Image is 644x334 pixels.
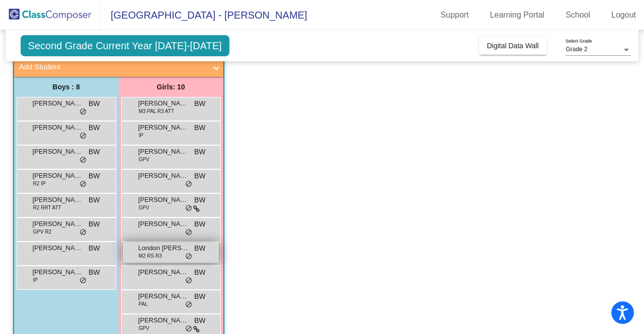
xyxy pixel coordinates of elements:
[603,7,644,23] a: Logout
[21,35,229,56] span: Second Grade Current Year [DATE]-[DATE]
[139,156,149,163] span: GPV
[139,107,174,115] span: M3 PAL R3 ATT
[101,7,307,23] span: [GEOGRAPHIC_DATA] - [PERSON_NAME]
[89,147,100,157] span: BW
[33,267,83,277] span: [PERSON_NAME]
[33,195,83,205] span: [PERSON_NAME]
[119,77,223,97] div: Girls: 10
[79,108,87,116] span: do_not_disturb_alt
[185,204,192,212] span: do_not_disturb_alt
[479,37,547,55] button: Digital Data Wall
[139,324,149,332] span: GPV
[139,204,149,211] span: GPV
[185,253,192,261] span: do_not_disturb_alt
[194,267,206,278] span: BW
[139,132,143,139] span: IP
[33,147,83,157] span: [PERSON_NAME]
[33,123,83,133] span: [PERSON_NAME]
[194,315,206,326] span: BW
[79,180,87,188] span: do_not_disturb_alt
[138,219,189,229] span: [PERSON_NAME]
[194,243,206,254] span: BW
[185,301,192,309] span: do_not_disturb_alt
[138,98,189,108] span: [PERSON_NAME]
[138,147,189,157] span: [PERSON_NAME]
[89,98,100,109] span: BW
[33,171,83,181] span: [PERSON_NAME]
[194,147,206,157] span: BW
[89,123,100,133] span: BW
[138,171,189,181] span: [PERSON_NAME]
[79,156,87,164] span: do_not_disturb_alt
[433,7,477,23] a: Support
[194,219,206,230] span: BW
[33,228,52,236] span: GPV R2
[79,277,87,285] span: do_not_disturb_alt
[138,291,189,301] span: [PERSON_NAME]
[33,98,83,108] span: [PERSON_NAME]
[138,315,189,325] span: [PERSON_NAME]
[33,243,83,253] span: [PERSON_NAME]
[194,171,206,181] span: BW
[89,195,100,205] span: BW
[89,171,100,181] span: BW
[566,46,587,53] span: Grade 2
[19,61,206,73] mat-panel-title: Add Student
[557,7,598,23] a: School
[139,300,148,308] span: PAL
[194,291,206,302] span: BW
[79,229,87,237] span: do_not_disturb_alt
[139,252,162,260] span: M2 RS R3
[185,277,192,285] span: do_not_disturb_alt
[194,123,206,133] span: BW
[185,325,192,333] span: do_not_disturb_alt
[138,123,189,133] span: [PERSON_NAME]
[138,195,189,205] span: [PERSON_NAME]
[185,229,192,237] span: do_not_disturb_alt
[138,267,189,277] span: [PERSON_NAME]
[33,204,61,211] span: R2 RRT ATT
[185,180,192,188] span: do_not_disturb_alt
[89,219,100,230] span: BW
[89,243,100,254] span: BW
[14,57,223,77] mat-expansion-panel-header: Add Student
[14,77,119,97] div: Boys : 8
[33,180,46,187] span: R2 IP
[194,195,206,205] span: BW
[33,219,83,229] span: [PERSON_NAME]
[138,243,189,253] span: London [PERSON_NAME]
[33,276,38,284] span: IP
[89,267,100,278] span: BW
[79,132,87,140] span: do_not_disturb_alt
[194,98,206,109] span: BW
[487,42,539,50] span: Digital Data Wall
[482,7,553,23] a: Learning Portal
